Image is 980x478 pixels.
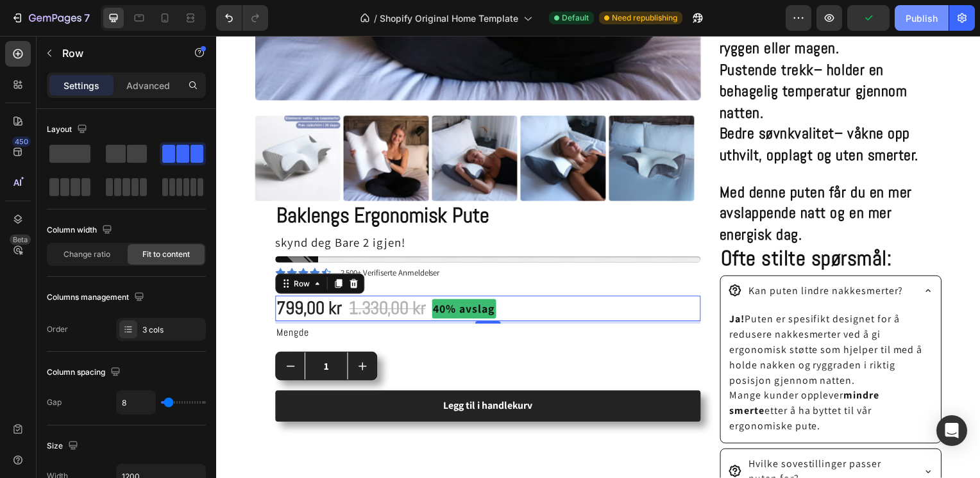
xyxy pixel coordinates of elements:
div: Gap [47,397,62,408]
div: Column width [47,222,115,239]
img: 175621582368adba0f7a1035072972 [306,81,392,167]
p: Row [62,45,171,61]
p: Mange kunder opplever etter å ha byttet til vår ergonomiske pute. [517,355,721,401]
p: Mengde [60,292,486,307]
button: Publish [895,5,949,31]
p: skynd deg Bare 2 igjen! [59,199,190,218]
input: quantity [89,319,132,347]
div: Order [47,324,68,335]
button: decrement [60,319,89,347]
button: increment [132,319,161,347]
button: 7 [5,5,96,31]
div: Publish [906,12,938,25]
div: 3 cols [142,324,203,336]
div: 1.330,00 kr [132,262,212,288]
p: Med denne puten får du en mer avslappende natt og en mer energisk dag. [507,147,731,211]
div: Open Intercom Messenger [936,415,967,446]
span: Shopify Original Home Template [380,12,518,25]
p: Puten er spesifikt designet for å redusere nakkesmerter ved å gi ergonomisk støtte som hjelper ti... [517,278,721,355]
div: Column spacing [47,364,123,381]
div: Rich Text Editor. Editing area: main [217,265,282,285]
img: 175614054268ac93fecb7ae7959494 [395,81,481,167]
strong: Ja! [517,279,532,292]
span: Default [562,12,589,24]
p: Kan puten lindre nakkesmerter? [536,249,692,265]
p: 2,500+ Verifiserte Anmeldelser [124,233,224,245]
p: Hvilke sovestillinger passer puten for? [536,424,700,454]
div: Size [47,438,81,455]
span: Need republishing [612,12,677,24]
input: Auto [117,391,155,414]
span: Change ratio [63,249,110,260]
div: Layout [47,121,90,138]
strong: Bedre søvnkvalitet [507,88,623,108]
div: Legg til i handlekurv [228,367,318,380]
button: Legg til i handlekurv [59,358,487,389]
p: Settings [63,79,99,92]
div: Row [75,244,96,256]
div: 450 [12,136,31,147]
h1: Baklengs Ergonomisk Pute [59,167,487,197]
iframe: Design area [216,36,980,478]
strong: Pustende trekk [507,24,602,44]
strong: Ofte stilte spørsmål: [508,211,680,238]
p: 7 [84,10,90,26]
span: Fit to content [142,249,190,260]
p: Advanced [126,79,170,92]
img: 175613990568ac9181e19861930748 [38,81,124,167]
strong: mindre smerte [517,356,668,384]
div: Beta [10,235,31,245]
p: 40% avslag [218,267,280,284]
img: 175614054268ac93fe74b295245079 [217,81,303,167]
div: 799,00 kr [59,262,127,288]
div: Undo/Redo [216,5,268,31]
span: / [374,12,377,25]
div: Columns management [47,289,147,306]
